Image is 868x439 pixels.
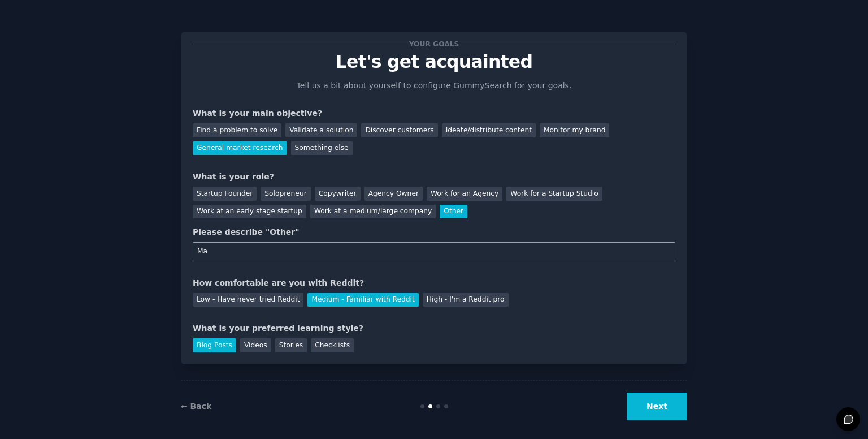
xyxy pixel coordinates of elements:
[540,123,609,137] div: Monitor my brand
[440,205,467,219] div: Other
[275,338,307,352] div: Stories
[193,171,675,183] div: What is your role?
[193,226,675,238] div: Please describe "Other"
[193,187,257,201] div: Startup Founder
[292,80,576,92] p: Tell us a bit about yourself to configure GummySearch for your goals.
[407,38,461,50] span: Your goals
[193,277,675,289] div: How comfortable are you with Reddit?
[307,293,418,307] div: Medium - Familiar with Reddit
[193,293,303,307] div: Low - Have never tried Reddit
[193,52,675,72] p: Let's get acquainted
[193,107,675,119] div: What is your main objective?
[193,322,675,334] div: What is your preferred learning style?
[442,123,536,137] div: Ideate/distribute content
[506,187,602,201] div: Work for a Startup Studio
[291,141,353,156] div: Something else
[627,393,687,420] button: Next
[193,205,306,219] div: Work at an early stage startup
[285,123,357,137] div: Validate a solution
[181,402,211,411] a: ← Back
[364,187,423,201] div: Agency Owner
[310,205,436,219] div: Work at a medium/large company
[193,141,287,156] div: General market research
[193,338,236,352] div: Blog Posts
[315,187,361,201] div: Copywriter
[193,242,675,261] input: Your role
[311,338,354,352] div: Checklists
[427,187,502,201] div: Work for an Agency
[261,187,310,201] div: Solopreneur
[193,123,281,137] div: Find a problem to solve
[423,293,509,307] div: High - I'm a Reddit pro
[240,338,271,352] div: Videos
[361,123,437,137] div: Discover customers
